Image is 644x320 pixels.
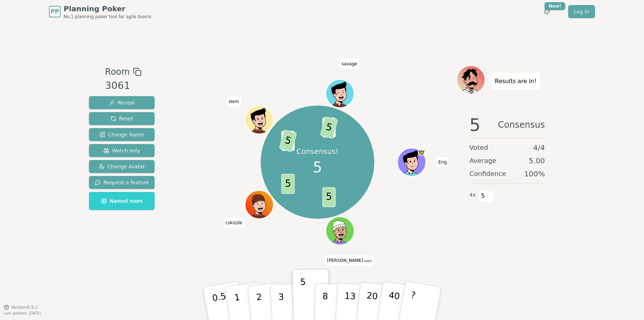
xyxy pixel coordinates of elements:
[4,311,41,315] span: Last updated: [DATE]
[89,192,155,210] button: Named room
[313,156,322,178] span: 5
[545,2,565,10] div: New!
[479,190,487,202] span: 5
[279,129,297,152] span: 5
[49,4,151,20] a: PPPlanning PokerNo.1 planning poker tool for agile teams
[109,99,135,106] span: Reveal
[541,5,554,18] button: New!
[495,76,537,86] p: Results are in!
[325,255,374,266] span: Click to change your name
[110,115,133,122] span: Reset
[300,277,306,316] p: 5
[529,156,545,166] span: 5.00
[103,147,140,154] span: Watch only
[89,144,155,157] button: Watch only
[498,116,545,134] span: Consensus
[320,116,338,139] span: 5
[105,65,130,78] span: Room
[89,176,155,189] button: Request a feature
[524,169,545,179] span: 100 %
[64,14,151,20] span: No.1 planning poker tool for agile teams
[568,5,595,18] a: Log in
[50,7,59,16] span: PP
[101,197,143,205] span: Named room
[99,163,145,170] span: Change Avatar
[227,97,241,107] span: Click to change your name
[436,157,448,167] span: Click to change your name
[469,116,481,134] span: 5
[363,259,372,263] span: (you)
[89,160,155,173] button: Change Avatar
[326,217,353,244] button: Click to change your avatar
[64,4,151,14] span: Planning Poker
[89,96,155,109] button: Reveal
[99,131,144,138] span: Change Name
[11,304,38,310] span: Version 0.9.2
[89,128,155,141] button: Change Name
[281,174,294,194] span: 5
[469,191,476,199] span: 4 x
[533,143,545,153] span: 4 / 4
[469,156,496,166] span: Average
[418,149,425,156] span: Erig is the host
[469,143,488,153] span: Voted
[224,218,244,228] span: Click to change your name
[322,187,335,207] span: 5
[89,112,155,125] button: Reset
[95,179,149,186] span: Request a feature
[105,78,141,93] div: 3061
[340,59,359,69] span: Click to change your name
[469,169,506,179] span: Confidence
[4,304,38,310] button: Version0.9.2
[297,146,339,156] p: Consensus!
